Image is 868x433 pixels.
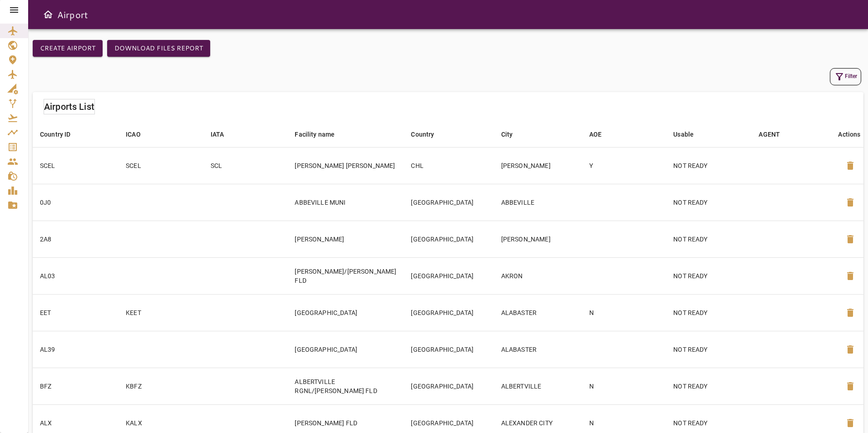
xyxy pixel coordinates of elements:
[33,184,118,221] td: 0J0
[203,147,288,184] td: SCL
[287,147,404,184] td: [PERSON_NAME] [PERSON_NAME]
[404,221,493,257] td: [GEOGRAPHIC_DATA]
[839,339,861,360] button: Delete Airport
[33,40,103,57] button: Create airport
[845,418,856,428] span: delete
[845,271,856,281] span: delete
[126,129,141,140] div: ICAO
[845,344,856,355] span: delete
[845,197,856,208] span: delete
[211,129,224,140] div: IATA
[287,294,404,331] td: [GEOGRAPHIC_DATA]
[673,271,744,280] p: NOT READY
[673,198,744,207] p: NOT READY
[126,129,153,140] span: ICAO
[759,129,792,140] span: AGENT
[582,294,666,331] td: N
[494,257,582,294] td: AKRON
[40,129,71,140] div: Country ID
[839,228,861,250] button: Delete Airport
[494,331,582,368] td: ALABASTER
[287,257,404,294] td: [PERSON_NAME]/[PERSON_NAME] FLD
[839,302,861,324] button: Delete Airport
[33,147,118,184] td: SCEL
[33,331,118,368] td: AL39
[494,368,582,404] td: ALBERTVILLE
[44,99,94,114] h6: Airports List
[673,418,744,428] p: NOT READY
[295,129,335,140] div: Facility name
[845,234,856,245] span: delete
[287,221,404,257] td: [PERSON_NAME]
[404,257,493,294] td: [GEOGRAPHIC_DATA]
[839,192,861,213] button: Delete Airport
[673,161,744,170] p: NOT READY
[287,331,404,368] td: [GEOGRAPHIC_DATA]
[295,129,346,140] span: Facility name
[211,129,236,140] span: IATA
[845,160,856,171] span: delete
[107,40,210,57] button: Download Files Report
[39,5,57,24] button: Open drawer
[494,184,582,221] td: ABBEVILLE
[57,7,88,22] h6: Airport
[673,235,744,244] p: NOT READY
[845,381,856,392] span: delete
[404,184,493,221] td: [GEOGRAPHIC_DATA]
[589,129,613,140] span: AOE
[404,147,493,184] td: CHL
[118,294,203,331] td: KEET
[501,129,513,140] div: City
[839,375,861,397] button: Delete Airport
[494,147,582,184] td: [PERSON_NAME]
[673,382,744,391] p: NOT READY
[287,184,404,221] td: ABBEVILLE MUNI
[40,129,83,140] span: Country ID
[404,368,493,404] td: [GEOGRAPHIC_DATA]
[33,294,118,331] td: EET
[404,294,493,331] td: [GEOGRAPHIC_DATA]
[33,368,118,404] td: BFZ
[673,308,744,317] p: NOT READY
[582,147,666,184] td: Y
[494,294,582,331] td: ALABASTER
[494,221,582,257] td: [PERSON_NAME]
[673,129,694,140] div: Usable
[830,68,861,85] button: Filter
[118,368,203,404] td: KBFZ
[404,331,493,368] td: [GEOGRAPHIC_DATA]
[589,129,602,140] div: AOE
[839,155,861,177] button: Delete Airport
[582,368,666,404] td: N
[411,129,446,140] span: Country
[411,129,434,140] div: Country
[118,147,203,184] td: SCEL
[845,307,856,318] span: delete
[839,265,861,287] button: Delete Airport
[33,257,118,294] td: AL03
[287,368,404,404] td: ALBERTVILLE RGNL/[PERSON_NAME] FLD
[33,221,118,257] td: 2A8
[501,129,525,140] span: City
[759,129,780,140] div: AGENT
[673,345,744,354] p: NOT READY
[673,129,705,140] span: Usable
